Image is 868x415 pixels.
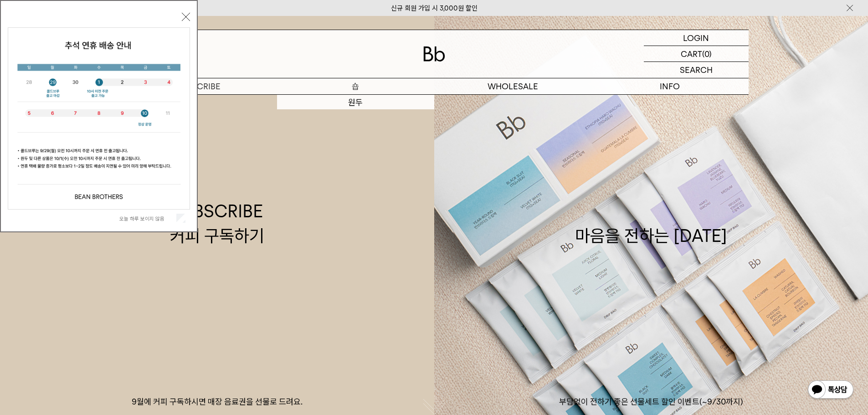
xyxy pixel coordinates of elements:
[702,46,712,61] p: (0)
[683,30,709,46] p: LOGIN
[644,46,749,62] a: CART (0)
[575,199,727,247] div: 마음을 전하는 [DATE]
[807,379,854,401] img: 카카오톡 채널 1:1 채팅 버튼
[277,95,434,110] a: 원두
[680,62,713,78] p: SEARCH
[182,13,190,21] button: 닫기
[170,199,264,247] div: SUBSCRIBE 커피 구독하기
[644,30,749,46] a: LOGIN
[681,46,702,61] p: CART
[8,28,190,209] img: 5e4d662c6b1424087153c0055ceb1a13_140731.jpg
[391,4,478,12] a: 신규 회원 가입 시 3,000원 할인
[591,78,749,94] p: INFO
[423,46,445,61] img: 로고
[277,78,434,94] a: 숍
[434,78,591,94] p: WHOLESALE
[119,215,175,222] label: 오늘 하루 보이지 않음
